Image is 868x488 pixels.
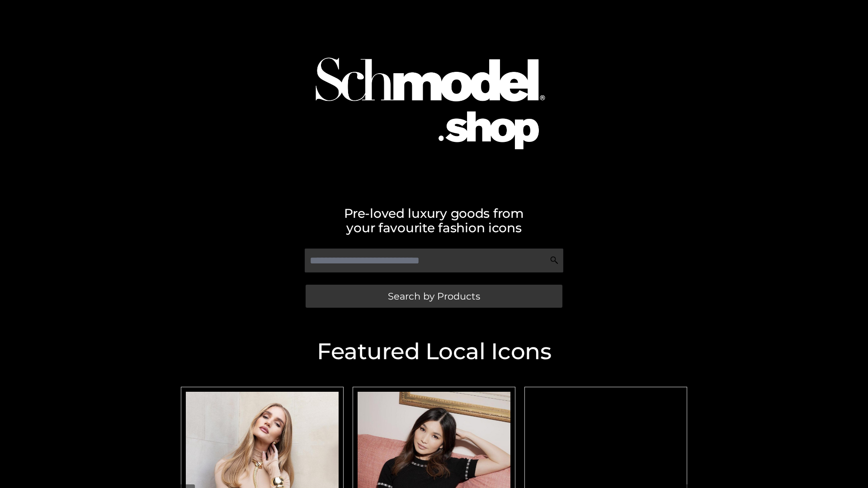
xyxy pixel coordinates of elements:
[550,256,559,265] img: Search Icon
[176,340,692,363] h2: Featured Local Icons​
[388,291,480,301] span: Search by Products
[306,285,562,308] a: Search by Products
[176,206,692,235] h2: Pre-loved luxury goods from your favourite fashion icons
